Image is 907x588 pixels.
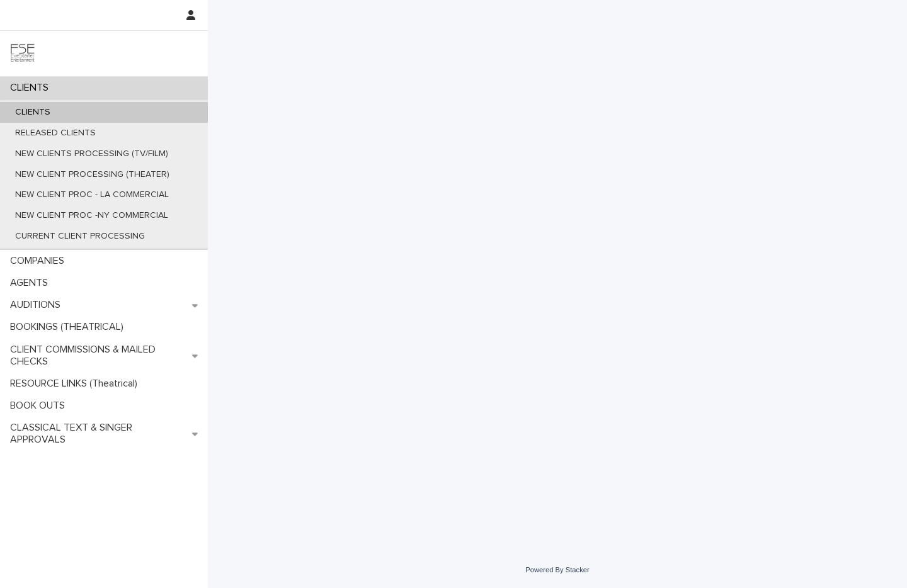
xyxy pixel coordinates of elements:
p: COMPANIES [5,255,74,267]
p: NEW CLIENTS PROCESSING (TV/FILM) [5,149,178,159]
p: RELEASED CLIENTS [5,128,106,139]
p: BOOK OUTS [5,400,75,412]
p: AGENTS [5,277,58,289]
p: CLIENT COMMISSIONS & MAILED CHECKS [5,344,192,368]
p: RESOURCE LINKS (Theatrical) [5,378,147,390]
a: Powered By Stacker [525,566,589,574]
p: NEW CLIENT PROCESSING (THEATER) [5,169,180,180]
p: CLIENTS [5,107,60,118]
p: CLASSICAL TEXT & SINGER APPROVALS [5,422,192,446]
p: CLIENTS [5,82,59,94]
img: 9JgRvJ3ETPGCJDhvPVA5 [10,41,35,66]
p: NEW CLIENT PROC - LA COMMERCIAL [5,189,179,200]
p: CURRENT CLIENT PROCESSING [5,231,155,242]
p: BOOKINGS (THEATRICAL) [5,321,134,333]
p: NEW CLIENT PROC -NY COMMERCIAL [5,210,178,221]
p: AUDITIONS [5,299,71,311]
